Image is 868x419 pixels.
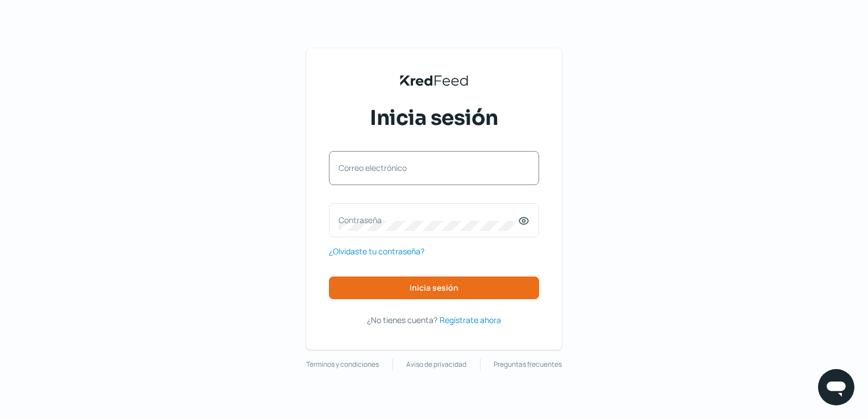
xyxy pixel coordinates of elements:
[339,215,518,225] label: Contraseña
[329,244,424,258] a: ¿Olvidaste tu contraseña?
[406,358,466,371] a: Aviso de privacidad
[410,284,458,292] span: Inicia sesión
[329,276,539,299] button: Inicia sesión
[825,376,848,399] img: chatIcon
[339,162,518,173] label: Correo electrónico
[370,104,498,132] span: Inicia sesión
[306,358,379,371] a: Términos y condiciones
[440,313,501,327] a: Regístrate ahora
[367,315,437,325] span: ¿No tienes cuenta?
[494,358,562,371] a: Preguntas frecuentes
